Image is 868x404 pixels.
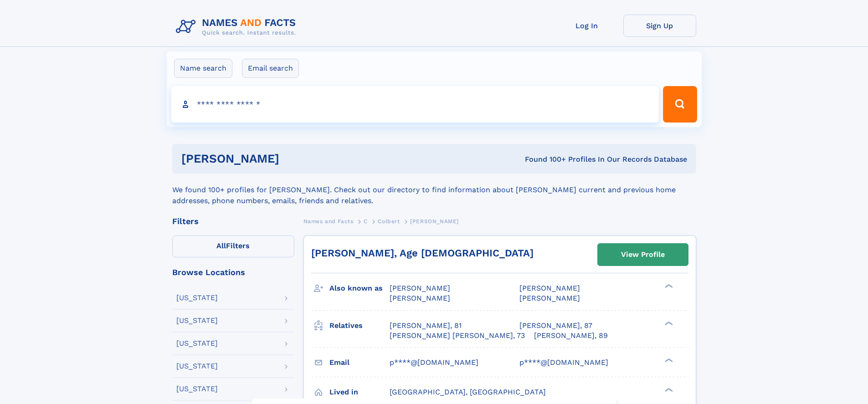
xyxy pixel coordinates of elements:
[176,363,218,370] div: [US_STATE]
[329,281,390,296] h3: Also known as
[303,215,354,227] a: Names and Facts
[550,15,623,37] a: Log In
[663,357,673,363] div: ❯
[519,294,580,302] span: [PERSON_NAME]
[378,218,400,225] span: Colbert
[242,59,299,78] label: Email search
[176,317,218,324] div: [US_STATE]
[172,174,696,206] div: We found 100+ profiles for [PERSON_NAME]. Check out our directory to find information about [PERS...
[621,244,665,265] div: View Profile
[329,355,390,370] h3: Email
[171,86,659,123] input: search input
[402,154,687,164] div: Found 100+ Profiles In Our Records Database
[519,321,592,331] a: [PERSON_NAME], 87
[598,244,688,266] a: View Profile
[623,15,696,37] a: Sign Up
[172,268,294,276] div: Browse Locations
[378,215,400,227] a: Colbert
[390,284,450,292] span: [PERSON_NAME]
[534,331,608,341] a: [PERSON_NAME], 89
[519,284,580,292] span: [PERSON_NAME]
[172,15,303,39] img: Logo Names and Facts
[181,153,402,164] h1: [PERSON_NAME]
[364,215,368,227] a: C
[390,321,462,331] a: [PERSON_NAME], 81
[176,294,218,302] div: [US_STATE]
[216,241,226,250] span: All
[390,331,525,341] a: [PERSON_NAME] [PERSON_NAME], 73
[663,387,673,393] div: ❯
[390,388,546,396] span: [GEOGRAPHIC_DATA], [GEOGRAPHIC_DATA]
[663,86,697,123] button: Search Button
[172,217,294,225] div: Filters
[311,247,534,259] a: [PERSON_NAME], Age [DEMOGRAPHIC_DATA]
[329,384,390,400] h3: Lived in
[390,294,450,302] span: [PERSON_NAME]
[174,59,232,78] label: Name search
[410,218,459,225] span: [PERSON_NAME]
[329,318,390,333] h3: Relatives
[663,320,673,326] div: ❯
[172,235,294,257] label: Filters
[176,385,218,393] div: [US_STATE]
[176,340,218,347] div: [US_STATE]
[364,218,368,225] span: C
[663,283,673,289] div: ❯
